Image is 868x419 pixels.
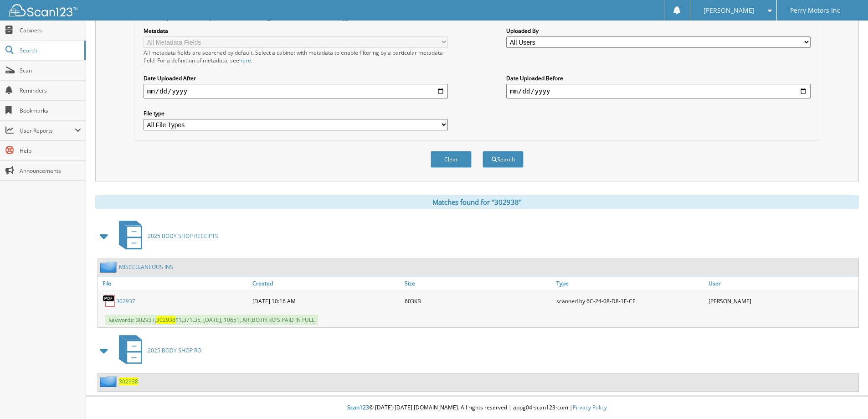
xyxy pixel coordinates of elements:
[144,27,448,35] label: Metadata
[790,8,840,13] span: Perry Motors Inc
[706,292,858,310] div: [PERSON_NAME]
[20,87,81,94] span: Reminders
[113,332,201,368] a: 2025 BODY SHOP RO
[9,4,77,16] img: scan123-logo-white.svg
[20,67,81,74] span: Scan
[554,292,706,310] div: scanned by 6C-24-08-D8-1E-CF
[148,347,201,354] span: 2025 BODY SHOP RO
[347,403,369,411] span: Scan123
[704,8,755,13] span: [PERSON_NAME]
[100,261,119,273] img: folder2.png
[20,147,81,155] span: Help
[239,57,251,64] a: here
[20,47,80,54] span: Search
[105,315,318,325] span: Keywords: 302937, $1,371.35, [DATE], 10651, ARI,BOTH RO'S PAID IN FULL
[156,316,175,324] span: 302938
[20,26,81,34] span: Cabinets
[86,397,868,419] div: © [DATE]-[DATE] [DOMAIN_NAME]. All rights reserved | appg04-scan123-com |
[706,277,858,290] a: User
[144,74,448,82] label: Date Uploaded After
[144,109,448,117] label: File type
[554,277,706,290] a: Type
[100,376,119,387] img: folder2.png
[113,218,218,254] a: 2025 BODY SHOP RECEIPTS
[95,195,859,209] div: Matches found for "302938"
[119,378,138,385] a: 302938
[506,84,811,98] input: end
[20,107,81,114] span: Bookmarks
[98,277,250,290] a: File
[573,403,607,411] a: Privacy Policy
[402,292,555,310] div: 603KB
[144,49,448,64] div: All metadata fields are searched by default. Select a cabinet with metadata to enable filtering b...
[250,292,402,310] div: [DATE] 10:16 AM
[250,277,402,290] a: Created
[402,277,555,290] a: Size
[103,294,116,308] img: PDF.png
[483,151,524,168] button: Search
[144,84,448,98] input: start
[20,167,81,175] span: Announcements
[506,27,811,35] label: Uploaded By
[506,74,811,82] label: Date Uploaded Before
[119,263,173,271] a: MISCELLANEOUS INS
[431,151,472,168] button: Clear
[148,232,218,240] span: 2025 BODY SHOP RECEIPTS
[20,127,75,134] span: User Reports
[116,297,135,305] a: 302937
[822,375,868,419] iframe: Chat Widget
